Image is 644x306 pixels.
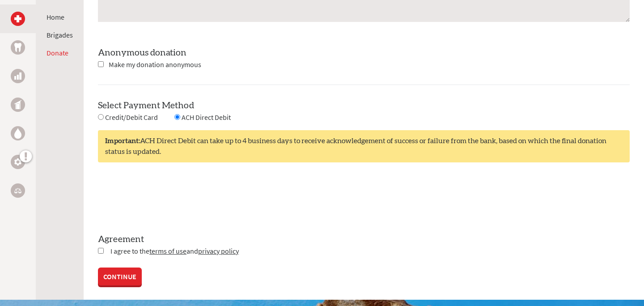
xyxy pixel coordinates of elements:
a: Medical [11,12,25,26]
label: Agreement [98,233,630,246]
span: Make my donation anonymous [109,60,201,69]
img: Water [14,128,21,138]
li: Brigades [47,30,73,40]
a: Engineering [11,155,25,169]
li: Donate [47,47,73,58]
div: ACH Direct Debit can take up to 4 business days to receive acknowledgement of success or failure ... [98,130,630,162]
span: Credit/Debit Card [105,113,158,122]
img: Legal Empowerment [14,188,21,193]
img: Dental [14,43,21,51]
a: Water [11,126,25,140]
a: Dental [11,40,25,55]
a: privacy policy [198,246,239,255]
a: Home [47,13,64,21]
iframe: reCAPTCHA [98,180,234,215]
img: Business [14,72,21,80]
span: I agree to the and [110,246,239,255]
img: Engineering [14,158,21,166]
a: Donate [47,48,68,57]
a: CONTINUE [98,268,142,285]
a: Business [11,69,25,83]
li: Home [47,12,73,22]
label: Select Payment Method [98,101,194,110]
img: Public Health [14,100,21,109]
span: ACH Direct Debit [182,113,231,122]
img: Medical [14,15,21,22]
a: Public Health [11,98,25,112]
a: terms of use [149,246,186,255]
a: Legal Empowerment [11,183,25,198]
label: Anonymous donation [98,48,186,57]
a: Brigades [47,30,73,39]
strong: Important: [105,137,140,144]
